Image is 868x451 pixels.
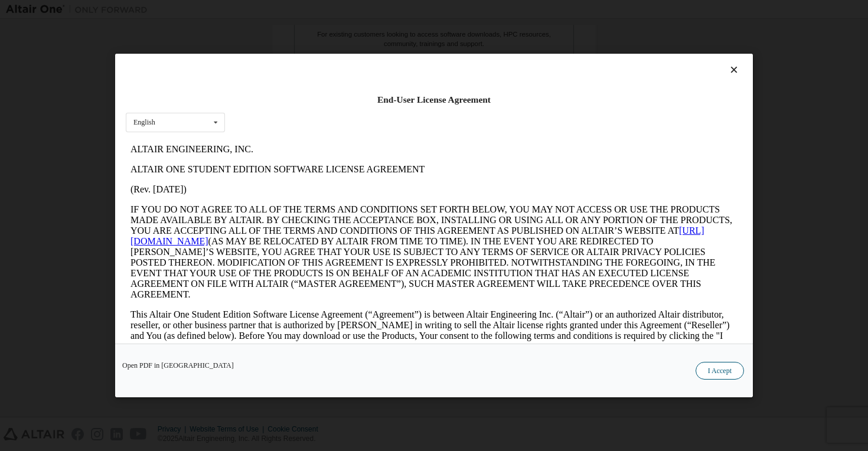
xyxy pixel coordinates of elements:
div: English [133,119,155,126]
button: I Accept [696,362,744,380]
p: (Rev. [DATE]) [5,45,612,55]
p: ALTAIR ONE STUDENT EDITION SOFTWARE LICENSE AGREEMENT [5,25,612,35]
a: Open PDF in [GEOGRAPHIC_DATA] [122,362,234,369]
div: End-User License Agreement [126,94,742,106]
a: [URL][DOMAIN_NAME] [5,86,579,107]
p: ALTAIR ENGINEERING, INC. [5,5,612,15]
p: IF YOU DO NOT AGREE TO ALL OF THE TERMS AND CONDITIONS SET FORTH BELOW, YOU MAY NOT ACCESS OR USE... [5,65,612,161]
p: This Altair One Student Edition Software License Agreement (“Agreement”) is between Altair Engine... [5,170,612,223]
